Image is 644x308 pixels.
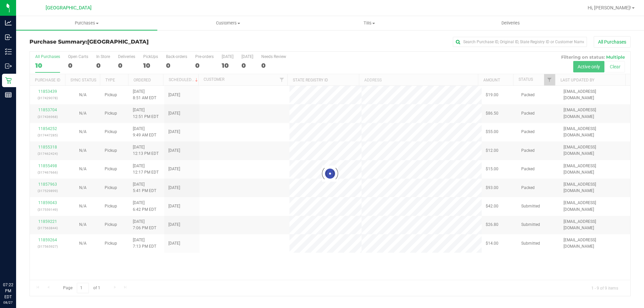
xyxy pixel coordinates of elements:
[588,5,631,10] span: Hi, [PERSON_NAME]!
[5,91,12,98] inline-svg: Reports
[5,19,12,26] inline-svg: Analytics
[20,253,28,261] iframe: Resource center unread badge
[3,300,13,305] p: 08/27
[5,48,12,55] inline-svg: Inventory
[453,37,587,47] input: Search Purchase ID, Original ID, State Registry ID or Customer Name...
[492,20,529,26] span: Deliveries
[16,20,157,26] span: Purchases
[299,16,440,30] a: Tills
[440,16,581,30] a: Deliveries
[7,254,27,274] iframe: Resource center
[16,16,157,30] a: Purchases
[87,39,149,45] span: [GEOGRAPHIC_DATA]
[299,20,439,26] span: Tills
[3,282,13,300] p: 07:22 PM EDT
[5,77,12,84] inline-svg: Retail
[5,63,12,69] inline-svg: Outbound
[30,39,230,45] h3: Purchase Summary:
[157,16,299,30] a: Customers
[594,36,631,48] button: All Purchases
[46,5,92,11] span: [GEOGRAPHIC_DATA]
[5,34,12,41] inline-svg: Inbound
[158,20,298,26] span: Customers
